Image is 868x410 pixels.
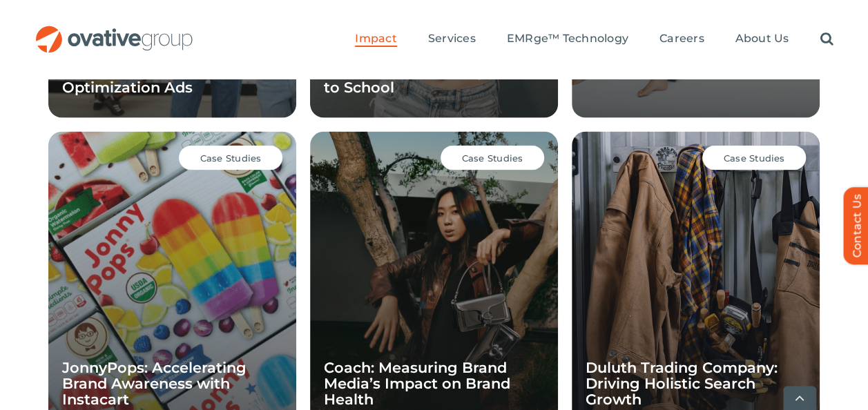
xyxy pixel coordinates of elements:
[428,32,476,46] span: Services
[428,32,476,47] a: Services
[586,359,778,408] a: Duluth Trading Company: Driving Holistic Search Growth
[355,32,396,47] a: Impact
[735,32,789,46] span: About Us
[324,359,510,408] a: Coach: Measuring Brand Media’s Impact on Brand Health
[659,32,704,47] a: Careers
[355,17,833,61] nav: Menu
[507,32,628,46] span: EMRge™ Technology
[62,359,247,408] a: JonnyPops: Accelerating Brand Awareness with Instacart
[355,32,396,46] span: Impact
[35,24,194,37] a: OG_Full_horizontal_RGB
[659,32,704,46] span: Careers
[820,32,833,47] a: Search
[507,32,628,47] a: EMRge™ Technology
[735,32,789,47] a: About Us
